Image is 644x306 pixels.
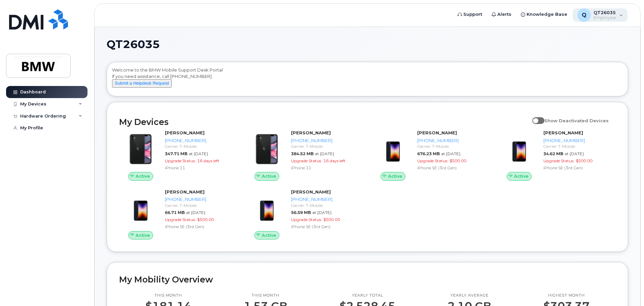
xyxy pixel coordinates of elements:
[291,137,361,144] div: [PHONE_NUMBER]
[323,158,346,163] span: 16 days left
[450,158,466,163] span: $500.00
[532,114,538,120] input: Show Deactivated Devices
[291,210,311,215] span: 56.59 MB
[543,130,583,135] strong: [PERSON_NAME]
[315,151,334,156] span: at [DATE]
[615,277,639,301] iframe: Messenger Launcher
[291,165,361,171] div: iPhone 11
[119,130,237,181] a: Active[PERSON_NAME][PHONE_NUMBER]Carrier: T-Mobile347.71 MBat [DATE]Upgrade Status:16 days leftiP...
[165,165,235,171] div: iPhone 11
[165,224,235,229] div: iPhone SE (3rd Gen)
[165,196,235,203] div: [PHONE_NUMBER]
[145,293,191,298] p: This month
[291,189,331,194] strong: [PERSON_NAME]
[165,143,235,149] div: Carrier: T-Mobile
[543,165,613,171] div: iPhone SE (3rd Gen)
[112,80,172,86] a: Submit a Helpdesk Request
[543,293,589,298] p: Highest month
[112,79,172,88] button: Submit a Helpdesk Request
[245,189,363,240] a: Active[PERSON_NAME][PHONE_NUMBER]Carrier: T-Mobile56.59 MBat [DATE]Upgrade Status:$500.00iPhone S...
[262,232,276,238] span: Active
[119,274,616,285] h2: My Mobility Overview
[377,133,409,165] img: image20231002-3703462-1angbar.jpeg
[417,137,487,144] div: [PHONE_NUMBER]
[417,143,487,149] div: Carrier: T-Mobile
[186,210,205,215] span: at [DATE]
[165,137,235,144] div: [PHONE_NUMBER]
[124,133,157,165] img: iPhone_11.jpg
[245,130,363,181] a: Active[PERSON_NAME][PHONE_NUMBER]Carrier: T-Mobile384.52 MBat [DATE]Upgrade Status:16 days leftiP...
[165,189,205,194] strong: [PERSON_NAME]
[543,158,574,163] span: Upgrade Status:
[119,189,237,240] a: Active[PERSON_NAME][PHONE_NUMBER]Carrier: T-Mobile66.71 MBat [DATE]Upgrade Status:$500.00iPhone S...
[291,130,331,135] strong: [PERSON_NAME]
[251,133,283,165] img: iPhone_11.jpg
[136,232,150,238] span: Active
[576,158,593,163] span: $500.00
[251,192,283,224] img: image20231002-3703462-1angbar.jpeg
[417,165,487,171] div: iPhone SE (3rd Gen)
[291,151,314,156] span: 384.52 MB
[291,143,361,149] div: Carrier: T-Mobile
[291,203,361,208] div: Carrier: T-Mobile
[448,293,491,298] p: Yearly average
[498,130,616,181] a: Active[PERSON_NAME][PHONE_NUMBER]Carrier: T-Mobile34.62 MBat [DATE]Upgrade Status:$500.00iPhone S...
[124,192,157,224] img: image20231002-3703462-1angbar.jpeg
[165,151,187,156] span: 347.71 MB
[417,151,440,156] span: 676.23 MB
[514,173,529,179] span: Active
[388,173,402,179] span: Active
[165,158,196,163] span: Upgrade Status:
[189,151,208,156] span: at [DATE]
[441,151,460,156] span: at [DATE]
[107,39,160,49] span: QT26035
[244,293,287,298] p: This month
[543,143,613,149] div: Carrier: T-Mobile
[339,293,395,298] p: Yearly total
[291,224,361,229] div: iPhone SE (3rd Gen)
[291,158,322,163] span: Upgrade Status:
[136,173,150,179] span: Active
[417,158,448,163] span: Upgrade Status:
[197,158,219,163] span: 16 days left
[323,217,340,222] span: $500.00
[262,173,276,179] span: Active
[565,151,584,156] span: at [DATE]
[291,217,322,222] span: Upgrade Status:
[371,130,490,181] a: Active[PERSON_NAME][PHONE_NUMBER]Carrier: T-Mobile676.23 MBat [DATE]Upgrade Status:$500.00iPhone ...
[197,217,214,222] span: $500.00
[543,151,563,156] span: 34.62 MB
[417,130,457,135] strong: [PERSON_NAME]
[165,130,205,135] strong: [PERSON_NAME]
[119,117,529,127] h2: My Devices
[503,133,535,165] img: image20231002-3703462-1angbar.jpeg
[165,203,235,208] div: Carrier: T-Mobile
[543,137,613,144] div: [PHONE_NUMBER]
[312,210,331,215] span: at [DATE]
[165,217,196,222] span: Upgrade Status:
[291,196,361,203] div: [PHONE_NUMBER]
[112,67,623,94] div: Welcome to the BMW Mobile Support Desk Portal If you need assistance, call [PHONE_NUMBER].
[165,210,185,215] span: 66.71 MB
[544,118,609,123] span: Show Deactivated Devices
